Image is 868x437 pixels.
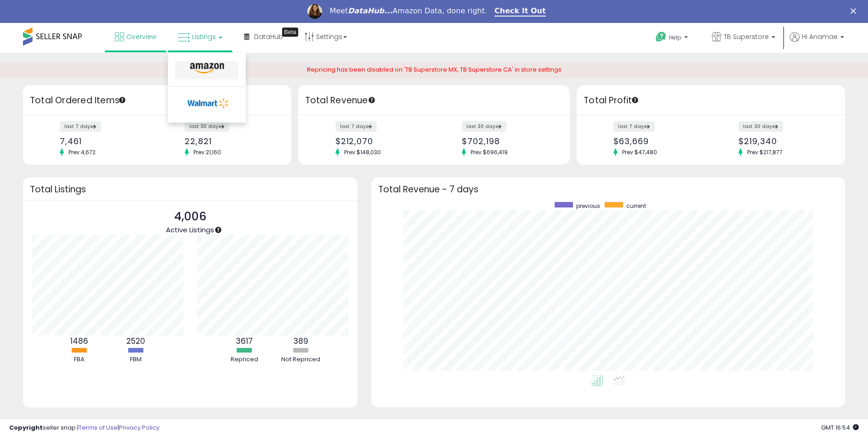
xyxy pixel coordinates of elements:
span: Prev: $47,480 [618,148,662,156]
h3: Total Revenue [305,94,563,107]
span: Prev: $217,877 [743,148,787,156]
a: Listings [171,23,229,50]
img: Profile image for Georgie [307,4,322,19]
div: Tooltip anchor [631,96,639,104]
div: FBA [52,355,107,364]
span: current [626,202,646,210]
span: 2025-10-13 16:54 GMT [821,423,859,432]
b: 2520 [126,336,145,347]
div: Tooltip anchor [368,96,376,104]
a: Privacy Policy [119,423,159,432]
div: $702,198 [462,136,554,146]
a: Overview [108,23,163,50]
span: Hi Anamae [802,32,838,41]
a: Check It Out [494,6,546,17]
label: last 7 days [613,121,655,132]
strong: Copyright [9,423,43,432]
span: previous [576,202,600,210]
div: 7,461 [60,136,150,146]
div: Tooltip anchor [282,28,298,37]
b: 389 [293,336,308,347]
div: Tooltip anchor [214,226,222,234]
span: Help [669,34,681,41]
a: Settings [298,23,354,50]
span: Prev: 21,160 [189,148,226,156]
span: TB Superstore [724,32,769,41]
div: Close [851,8,860,14]
span: Listings [192,32,216,41]
i: DataHub... [348,6,392,15]
div: 22,821 [185,136,275,146]
a: Hi Anamae [790,32,844,53]
h3: Total Revenue - 7 days [378,186,838,193]
div: FBM [108,355,164,364]
div: Repriced [217,355,272,364]
a: Help [648,24,697,53]
div: $63,669 [613,136,704,146]
span: Repricing has been disabled on 'TB Superstore MX, TB Superstore CA' in store settings [307,65,562,74]
a: DataHub [237,23,290,50]
a: Terms of Use [79,423,118,432]
b: 1486 [70,336,88,347]
div: Tooltip anchor [118,96,126,104]
p: 4,006 [166,208,214,225]
label: last 30 days [185,121,229,132]
label: last 30 days [738,121,783,132]
div: Meet Amazon Data, done right. [329,6,487,16]
span: Overview [126,32,156,41]
div: Not Repriced [273,355,329,364]
span: DataHub [254,32,283,41]
i: Get Help [655,31,667,43]
label: last 7 days [335,121,377,132]
div: $219,340 [738,136,829,146]
span: Prev: 4,672 [64,148,100,156]
h3: Total Ordered Items [30,94,284,107]
span: Prev: $696,419 [466,148,512,156]
h3: Total Listings [30,186,351,193]
b: 3617 [236,336,253,347]
a: TB Superstore [705,23,782,53]
h3: Total Profit [584,94,838,107]
span: Prev: $148,030 [340,148,386,156]
label: last 30 days [462,121,506,132]
span: Active Listings [166,225,214,235]
div: seller snap | | [9,424,159,432]
label: last 7 days [60,121,101,132]
div: $212,070 [335,136,427,146]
